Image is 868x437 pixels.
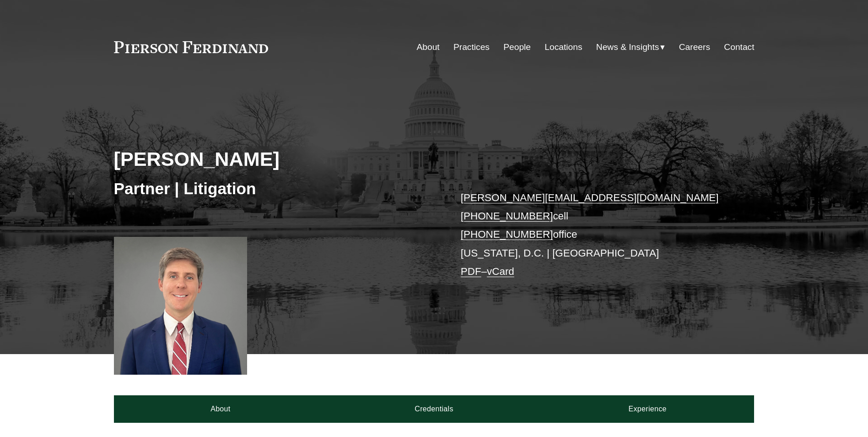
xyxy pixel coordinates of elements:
[724,38,754,56] a: Contact
[461,189,728,281] p: cell office [US_STATE], D.C. | [GEOGRAPHIC_DATA] –
[487,266,514,277] a: vCard
[114,147,434,171] h2: [PERSON_NAME]
[417,38,440,56] a: About
[545,38,582,56] a: Locations
[461,210,553,222] a: [PHONE_NUMBER]
[461,266,481,277] a: PDF
[461,229,553,240] a: [PHONE_NUMBER]
[541,395,755,423] a: Experience
[114,395,328,423] a: About
[679,38,710,56] a: Careers
[461,192,719,203] a: [PERSON_NAME][EMAIL_ADDRESS][DOMAIN_NAME]
[327,395,541,423] a: Credentials
[596,38,665,56] a: folder dropdown
[596,39,659,55] span: News & Insights
[453,38,490,56] a: Practices
[114,179,434,199] h3: Partner | Litigation
[503,38,531,56] a: People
